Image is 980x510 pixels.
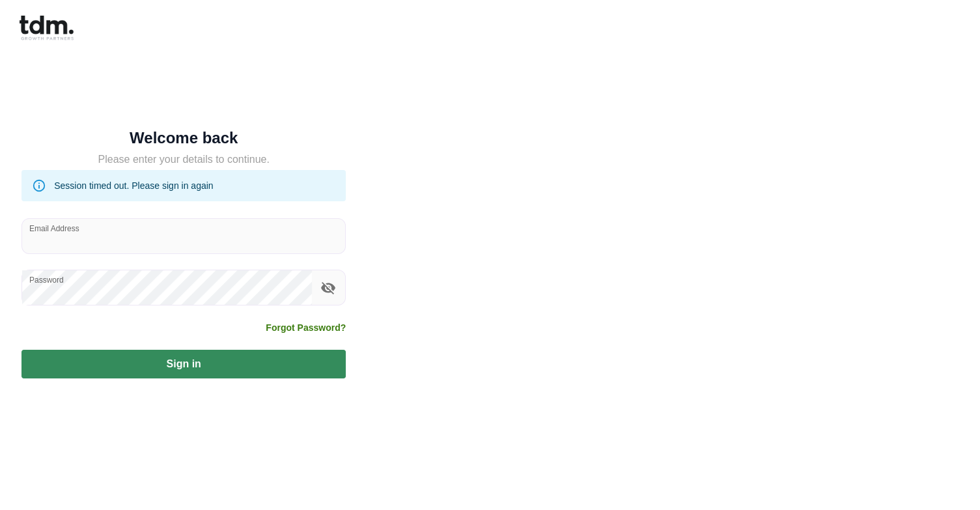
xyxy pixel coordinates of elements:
label: Password [29,274,64,285]
h5: Please enter your details to continue. [21,152,346,167]
button: Sign in [21,350,346,378]
a: Forgot Password? [266,321,346,334]
label: Email Address [29,223,79,234]
button: toggle password visibility [317,277,339,299]
div: Session timed out. Please sign in again [54,174,213,197]
h5: Welcome back [21,132,346,145]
